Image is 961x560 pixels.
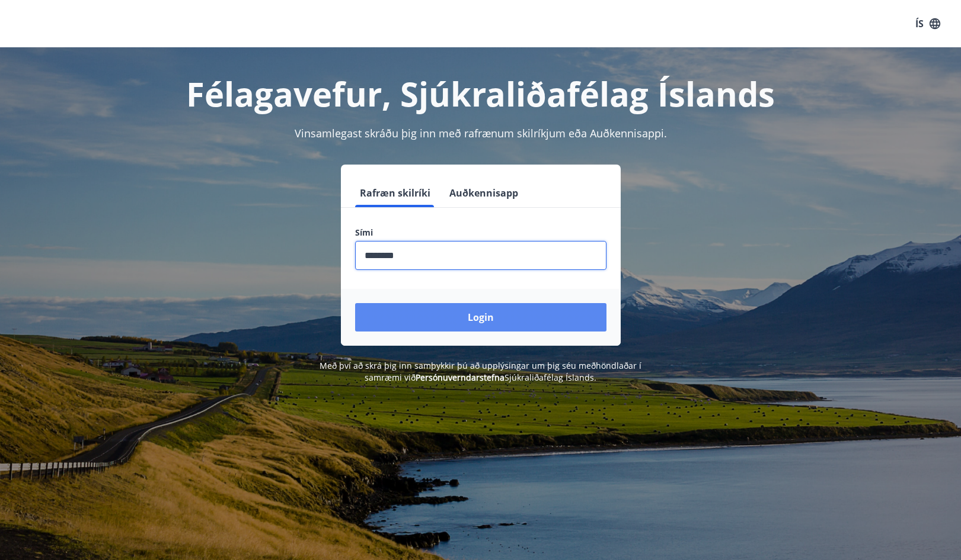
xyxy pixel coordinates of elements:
span: Vinsamlegast skráðu þig inn með rafrænum skilríkjum eða Auðkennisappi. [295,126,667,140]
a: Persónuverndarstefna [416,372,505,383]
span: Með því að skrá þig inn samþykkir þú að upplýsingar um þig séu meðhöndlaðar í samræmi við Sjúkral... [320,360,641,383]
button: Login [355,303,606,332]
button: Auðkennisapp [445,179,523,207]
label: Sími [355,227,606,239]
button: ÍS [909,13,947,34]
h1: Félagavefur, Sjúkraliðafélag Íslands [68,71,893,116]
button: Rafræn skilríki [355,179,435,207]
